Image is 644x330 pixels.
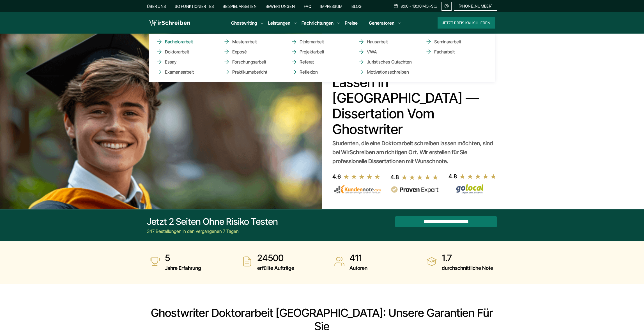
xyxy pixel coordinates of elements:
span: 9:00 - 18:00 Mo.-So. [401,4,437,8]
span: durchschnittliche Note [442,264,493,273]
a: Forschungsarbeit [223,58,279,65]
a: Preise [345,20,358,26]
img: stars [343,174,381,180]
img: Schedule [393,4,398,8]
h1: Doktorarbeit schreiben lassen in [GEOGRAPHIC_DATA] — Dissertation vom Ghostwriter [332,59,495,137]
div: 347 Bestellungen in den vergangenen 7 Tagen [147,228,278,235]
a: Praktikumsbericht [223,69,279,75]
a: Projektarbeit [291,48,347,55]
a: Über uns [147,4,166,9]
a: So funktioniert es [175,4,214,9]
div: 4.8 [449,172,457,181]
strong: 5 [165,252,201,264]
a: Beispielarbeiten [223,4,256,9]
a: Generatoren [369,20,394,26]
img: Autoren [334,256,345,267]
a: Bewertungen [266,4,295,9]
img: provenexpert reviews [390,186,439,193]
button: Jetzt Preis kalkulieren [438,17,495,29]
a: Hausarbeit [358,38,414,45]
a: Reflexion [291,69,347,75]
a: Facharbeit [425,48,481,55]
a: Examensarbeit [156,69,212,75]
a: Motivationsschreiben [358,69,414,75]
a: Blog [351,4,362,9]
a: Doktorarbeit [156,48,212,55]
img: Jahre Erfahrung [149,256,160,267]
a: Leistungen [268,20,290,26]
a: Fachrichtungen [302,20,334,26]
a: Bachelorarbeit [156,38,212,45]
img: stars [459,173,497,179]
strong: 24500 [257,252,294,264]
img: kundennote [332,184,381,194]
a: Diplomarbeit [291,38,347,45]
div: 4.8 [390,173,399,182]
img: stars [401,174,439,180]
a: Referat [291,58,347,65]
span: Autoren [349,264,367,273]
img: durchschnittliche Note [426,256,437,267]
a: Exposé [223,48,279,55]
div: Jetzt 2 Seiten ohne Risiko testen [147,216,278,227]
strong: 1.7 [442,252,493,264]
span: erfüllte Aufträge [257,264,294,273]
img: erfüllte Aufträge [242,256,253,267]
a: VWA [358,48,414,55]
span: Jahre Erfahrung [165,264,201,273]
img: Email [444,4,449,8]
div: 4.6 [332,172,341,181]
a: [PHONE_NUMBER] [454,2,497,11]
a: Juristisches Gutachten [358,58,414,65]
span: [PHONE_NUMBER] [459,4,492,8]
img: logo wirschreiben [149,19,190,27]
a: Seminararbeit [425,38,481,45]
a: Ghostwriting [231,20,257,26]
a: Impressum [320,4,343,9]
a: FAQ [304,4,311,9]
strong: 411 [349,252,367,264]
div: Studenten, die eine Doktorarbeit schreiben lassen möchten, sind bei WirSchreiben am richtigen Ort... [332,139,495,166]
a: Essay [156,58,212,65]
a: Masterarbeit [223,38,279,45]
img: Wirschreiben Bewertungen [449,184,497,194]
